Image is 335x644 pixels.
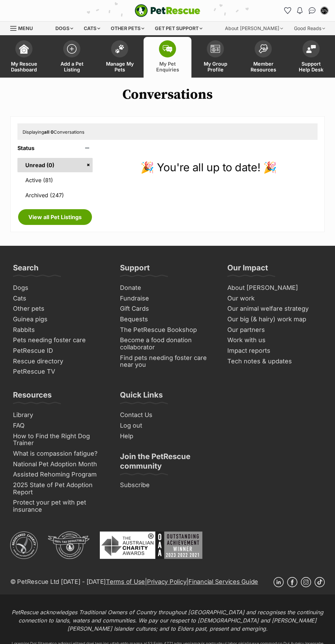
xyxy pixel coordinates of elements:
[225,304,325,314] a: Our animal welfare strategy
[10,448,110,459] a: What is compassion fatigue?
[225,283,325,293] a: About [PERSON_NAME]
[188,578,258,585] a: Financial Services Guide
[163,45,172,53] img: pet-enquiries-icon-7e3ad2cf08bfb03b45e93fb7055b45f3efa6380592205ae92323e6603595dc1f.svg
[10,356,110,367] a: Rescue directory
[23,129,84,135] span: Displaying Conversations
[10,431,110,448] a: How to Find the Right Dog Trainer
[10,283,110,293] a: Dogs
[117,480,217,491] a: Subscribe
[117,335,217,352] a: Become a food donation collaborator
[106,578,145,585] a: Terms of Use
[67,44,77,54] img: add-pet-listing-icon-0afa8454b4691262ce3f59096e99ab1cd57d4a30225e0717b998d2c9b9846f56.svg
[297,7,303,14] img: notifications-46538b983faf8c2785f20acdc204bb7945ddae34d4c08c2a6579f10ce5e182be.svg
[10,335,110,346] a: Pets needing foster care
[273,577,284,587] a: Linkedin
[44,129,54,135] strong: all 0
[117,304,217,314] a: Gift Cards
[239,37,287,78] a: Member Resources
[10,577,258,586] p: © PetRescue Ltd [DATE] - [DATE] | |
[10,22,38,34] a: Menu
[307,5,318,16] a: Conversations
[10,497,110,515] a: Protect your pet with pet insurance
[225,314,325,325] a: Our big (& hairy) work map
[51,22,78,35] div: Dogs
[287,577,297,587] a: Facebook
[314,577,325,587] a: TikTok
[10,420,110,431] a: FAQ
[225,335,325,346] a: Work with us
[117,283,217,293] a: Donate
[9,61,39,72] span: My Rescue Dashboard
[144,37,191,78] a: My Pet Enquiries
[17,158,93,172] a: Unread (0)
[120,390,163,404] h3: Quick Links
[258,44,268,53] img: member-resources-icon-8e73f808a243e03378d46382f2149f9095a855e16c252ad45f914b54edf8863c.svg
[10,410,110,420] a: Library
[117,410,217,420] a: Contact Us
[287,37,335,78] a: Support Help Desk
[56,61,87,72] span: Add a Pet Listing
[48,532,90,559] img: DGR
[96,37,144,78] a: Manage My Pets
[10,346,110,356] a: PetRescue ID
[5,608,330,633] p: PetRescue acknowledges Traditional Owners of Country throughout [GEOGRAPHIC_DATA] and recognises ...
[225,325,325,335] a: Our partners
[10,459,110,470] a: National Pet Adoption Month
[296,61,326,72] span: Support Help Desk
[321,7,328,14] img: Sugar and Spice Cat Rescue profile pic
[10,480,110,497] a: 2025 State of Pet Adoption Report
[104,61,135,72] span: Manage My Pets
[115,44,124,53] img: manage-my-pets-icon-02211641906a0b7f246fdf0571729dbe1e7629f14944591b6c1af311fb30b64b.svg
[10,325,110,335] a: Rabbits
[13,263,39,277] h3: Search
[117,431,217,442] a: Help
[100,532,202,559] img: Australian Charity Awards - Outstanding Achievement Winner 2023 - 2022 - 2021
[319,5,330,16] button: My account
[120,452,215,475] h3: Join the PetRescue community
[79,22,105,35] div: Cats
[147,578,186,585] a: Privacy Policy
[117,325,217,335] a: The PetRescue Bookshop
[309,7,316,14] img: chat-41dd97257d64d25036548639549fe6c8038ab92f7586957e7f3b1b290dea8141.svg
[225,293,325,304] a: Our work
[282,5,330,16] ul: Account quick links
[227,263,268,277] h3: Our Impact
[17,188,93,202] a: Archived (247)
[225,346,325,356] a: Impact reports
[289,22,330,35] div: Good Reads
[220,22,288,35] div: About [PERSON_NAME]
[282,5,293,16] a: Favourites
[13,390,52,404] h3: Resources
[18,209,92,225] a: View all Pet Listings
[191,37,239,78] a: My Group Profile
[17,145,93,151] header: Status
[117,314,217,325] a: Bequests
[18,25,33,31] span: Menu
[19,44,29,54] img: dashboard-icon-eb2f2d2d3e046f16d808141f083e7271f6b2e854fb5c12c21221c1fb7104beca.svg
[106,22,149,35] div: Other pets
[135,4,200,17] img: logo-e224e6f780fb5917bec1dbf3a21bbac754714ae5b6737aabdf751b685950b380.svg
[10,314,110,325] a: Guinea pigs
[10,532,38,559] img: ACNC
[17,173,93,187] a: Active (81)
[99,159,318,176] p: 🎉 You're all up to date! 🎉
[152,61,183,72] span: My Pet Enquiries
[301,577,311,587] a: Instagram
[248,61,279,72] span: Member Resources
[150,22,207,35] div: Get pet support
[10,469,110,480] a: Assisted Rehoming Program
[10,304,110,314] a: Other pets
[306,45,316,53] img: help-desk-icon-fdf02630f3aa405de69fd3d07c3f3aa587a6932b1a1747fa1d2bba05be0121f9.svg
[294,5,305,16] button: Notifications
[225,356,325,367] a: Tech notes & updates
[200,61,231,72] span: My Group Profile
[10,366,110,377] a: PetRescue TV
[10,293,110,304] a: Cats
[117,293,217,304] a: Fundraise
[211,45,220,53] img: group-profile-icon-3fa3cf56718a62981997c0bc7e787c4b2cf8bcc04b72c1350f741eb67cf2f40e.svg
[48,37,96,78] a: Add a Pet Listing
[135,4,200,17] a: PetRescue
[120,263,150,277] h3: Support
[117,353,217,370] a: Find pets needing foster care near you
[117,420,217,431] a: Log out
